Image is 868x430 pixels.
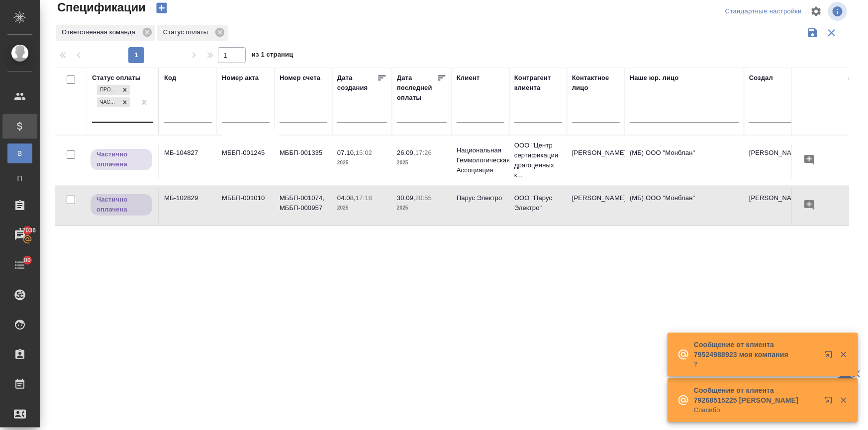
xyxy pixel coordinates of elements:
td: [PERSON_NAME] [744,143,802,178]
p: Ответственная команда [62,27,139,37]
p: 2025 [337,158,387,168]
p: Спасибо [694,405,818,415]
td: МБ-104827 [159,143,217,178]
td: [PERSON_NAME] [567,143,625,178]
div: Номер акта [222,73,259,83]
p: 30.09, [397,194,415,202]
span: из 1 страниц [252,49,293,63]
div: Контрагент клиента [514,73,562,93]
div: Статус оплаты [157,25,228,41]
div: Наше юр. лицо [630,73,679,83]
div: Ответственная команда [56,25,155,41]
div: Просрочена [97,85,119,95]
span: 80 [18,255,37,265]
p: Частично оплачена [96,149,146,169]
td: МББП-001245 [217,143,275,178]
div: Просрочена, Частично оплачена [96,96,131,109]
a: П [7,168,32,188]
td: МББП-001010 [217,188,275,223]
p: 17:26 [415,149,432,156]
button: Открыть в новой вкладке [819,390,843,414]
div: Частично оплачена [97,97,119,108]
p: Парус Электро [457,193,504,203]
div: Создал [749,73,773,83]
span: 17036 [13,225,42,235]
td: [PERSON_NAME] [744,188,802,223]
p: 26.09, [397,149,415,156]
p: Сообщение от клиента 79268515225 [PERSON_NAME] [694,385,818,405]
p: 2025 [337,203,387,213]
button: Закрыть [833,396,854,405]
p: 15:02 [356,149,372,156]
div: Дата последней оплаты [397,73,437,103]
p: 2025 [397,158,447,168]
td: МБ-102829 [159,188,217,223]
button: Сбросить фильтры [822,23,841,42]
div: Статус оплаты [92,73,141,83]
td: [PERSON_NAME] [567,188,625,223]
p: 20:55 [415,194,432,202]
p: 04.08, [337,194,356,202]
p: Сообщение от клиента 79524988923 моя компания [694,340,818,359]
button: Закрыть [833,350,854,359]
a: 80 [2,253,37,278]
p: 17:18 [356,194,372,202]
div: Номер счета [280,73,320,83]
td: (МБ) ООО "Монблан" [625,143,744,178]
span: Посмотреть информацию [828,2,849,21]
p: Национальная Геммологическая Ассоциация [457,145,504,175]
p: Частично оплачена [96,195,146,215]
p: 2025 [397,203,447,213]
button: Сохранить фильтры [803,23,822,42]
div: split button [723,4,804,19]
a: В [7,143,32,163]
div: Код [164,73,176,83]
p: 07.10, [337,149,356,156]
div: Просрочена, Частично оплачена [96,84,131,96]
span: В [12,148,27,158]
div: Контактное лицо [572,73,620,93]
p: ООО "Парус Электро" [514,193,562,213]
a: 17036 [2,223,37,248]
div: Дата создания [337,73,377,93]
p: Статус оплаты [163,27,211,37]
td: МББП-001074, МББП-000957 [275,188,332,223]
span: П [12,173,27,183]
p: ? [694,359,818,369]
button: Открыть в новой вкладке [819,345,843,368]
td: (МБ) ООО "Монблан" [625,188,744,223]
div: Клиент [457,73,480,83]
p: ООО "Центр сертификации драгоценных к... [514,141,562,180]
td: МББП-001335 [275,143,332,178]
